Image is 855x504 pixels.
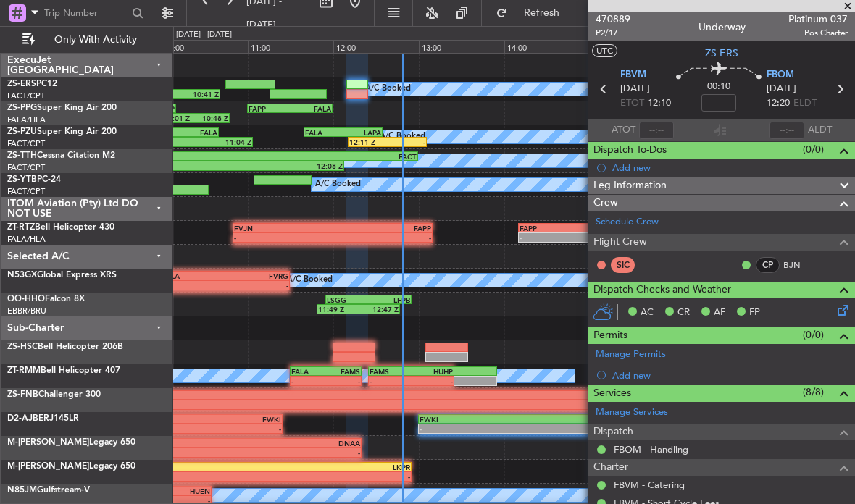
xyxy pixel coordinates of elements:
[333,40,419,53] div: 12:00
[162,281,225,290] div: -
[420,415,561,424] div: FWKI
[641,306,654,320] span: AC
[788,27,848,39] span: Pos Charter
[7,186,45,197] a: FACT/CPT
[638,259,671,272] div: - -
[614,443,688,455] a: FBOM - Handling
[620,96,644,111] span: ETOT
[596,406,668,420] a: Manage Services
[318,305,358,314] div: 11:49 Z
[164,114,196,122] div: 10:01 Z
[803,385,824,400] span: (8/8)
[86,128,217,137] div: FALA
[196,114,229,122] div: 10:48 Z
[596,215,659,230] a: Schedule Crew
[63,391,336,400] div: GVAC
[234,233,333,242] div: -
[767,82,796,96] span: [DATE]
[7,127,117,136] a: ZS-PZUSuper King Air 200
[612,123,635,138] span: ATOT
[7,343,38,351] span: ZS-HSC
[7,104,37,112] span: ZS-PPG
[176,29,232,41] div: [DATE] - [DATE]
[7,390,38,399] span: ZS-FNB
[234,224,333,232] div: FVJN
[620,68,646,83] span: FBVM
[133,138,251,146] div: 11:04 Z
[593,327,627,344] span: Permits
[767,68,794,83] span: FBOM
[7,271,37,280] span: N53GX
[520,224,583,232] div: FAPP
[315,174,361,196] div: A/C Booked
[411,367,452,376] div: HUHP
[327,295,368,304] div: LSGG
[593,142,667,159] span: Dispatch To-Dos
[520,233,583,242] div: -
[7,271,117,280] a: N53GXGlobal Express XRS
[648,96,671,111] span: 12:10
[593,234,647,251] span: Flight Crew
[7,104,117,112] a: ZS-PPGSuper King Air 200
[333,233,431,242] div: -
[504,40,590,53] div: 14:00
[620,82,650,96] span: [DATE]
[7,114,46,125] a: FALA/HLA
[151,463,410,471] div: LKPR
[388,138,425,146] div: -
[349,138,387,146] div: 12:11 Z
[583,224,646,232] div: FALA
[511,8,572,18] span: Refresh
[592,44,617,57] button: UTC
[7,151,37,160] span: ZS-TTH
[698,20,746,35] div: Underway
[7,306,46,316] a: EBBR/BRU
[561,424,702,433] div: -
[639,122,674,139] input: --:--
[358,305,398,314] div: 12:47 Z
[611,257,635,273] div: SIC
[7,366,120,375] a: ZT-RMMBell Helicopter 407
[7,343,123,351] a: ZS-HSCBell Helicopter 206B
[596,12,630,27] span: 470889
[614,479,685,491] a: FBVM - Catering
[7,162,45,173] a: FACT/CPT
[7,175,61,184] a: ZS-YTBPC-24
[130,90,218,98] div: 10:41 Z
[7,438,135,447] a: M-[PERSON_NAME]Legacy 650
[677,306,690,320] span: CR
[16,28,157,51] button: Only With Activity
[7,414,79,423] a: D2-AJBERJ145LR
[336,391,609,400] div: FNLU
[305,128,343,137] div: FALA
[7,80,57,88] a: ZS-ERSPC12
[7,295,45,303] span: OO-HHO
[593,459,628,476] span: Charter
[420,424,561,433] div: -
[63,400,336,409] div: -
[596,348,666,362] a: Manage Permits
[333,224,431,232] div: FAPP
[365,78,411,100] div: A/C Booked
[368,295,409,304] div: LFPB
[291,367,325,376] div: FALA
[290,104,331,113] div: FALA
[336,400,609,409] div: -
[205,161,343,170] div: 12:08 Z
[793,96,817,111] span: ELDT
[749,306,760,320] span: FP
[7,138,45,149] a: FACT/CPT
[411,377,452,385] div: -
[325,377,359,385] div: -
[7,223,35,232] span: ZT-RTZ
[172,424,281,433] div: -
[343,128,381,137] div: LAPA
[593,424,633,440] span: Dispatch
[803,142,824,157] span: (0/0)
[593,282,731,298] span: Dispatch Checks and Weather
[561,415,702,424] div: FNLU
[593,177,667,194] span: Leg Information
[803,327,824,343] span: (0/0)
[7,486,37,495] span: N85JM
[7,462,135,471] a: M-[PERSON_NAME]Legacy 650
